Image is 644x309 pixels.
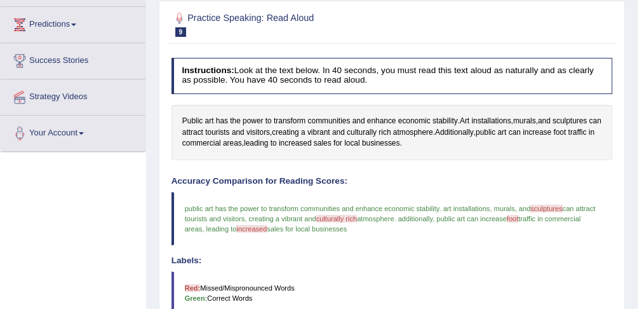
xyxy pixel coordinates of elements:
[357,215,394,223] span: atmosphere
[433,116,458,127] span: Click to see word definition
[182,65,234,75] b: Instructions:
[379,127,391,139] span: Click to see word definition
[1,116,145,148] a: Your Account
[394,215,396,223] span: .
[175,27,187,37] span: 9
[398,215,433,223] span: additionally
[352,116,365,127] span: Click to see word definition
[435,127,474,139] span: Click to see word definition
[316,215,357,223] span: culturally rich
[553,116,587,127] span: Click to see word definition
[271,138,277,149] span: Click to see word definition
[216,116,228,127] span: Click to see word definition
[202,225,204,233] span: ,
[182,127,203,139] span: Click to see word definition
[185,205,598,223] span: can attract tourists and visitors
[523,127,551,139] span: Click to see word definition
[272,127,299,139] span: Click to see word definition
[243,116,263,127] span: Click to see word definition
[519,205,530,212] span: and
[232,127,245,139] span: Click to see word definition
[279,138,312,149] span: Click to see word definition
[333,138,342,149] span: Click to see word definition
[1,79,145,111] a: Strategy Videos
[230,116,241,127] span: Click to see word definition
[513,116,536,127] span: Click to see word definition
[185,205,439,212] span: public art has the power to transform communities and enhance economic stability
[171,10,445,37] h2: Practice Speaking: Read Aloud
[433,215,434,223] span: ,
[344,138,359,149] span: Click to see word definition
[589,116,601,127] span: Click to see word definition
[307,127,330,139] span: Click to see word definition
[248,215,316,223] span: creating a vibrant and
[236,225,267,233] span: increased
[308,116,351,127] span: Click to see word definition
[185,284,201,292] b: Red:
[443,205,490,212] span: art installations
[314,138,332,149] span: Click to see word definition
[490,205,492,212] span: ,
[347,127,377,139] span: Click to see word definition
[185,294,208,302] b: Green:
[1,43,145,75] a: Success Stories
[530,205,562,212] span: sculptures
[171,177,613,186] h4: Accuracy Comparison for Reading Scores:
[205,127,229,139] span: Click to see word definition
[476,127,495,139] span: Click to see word definition
[471,116,511,127] span: Click to see word definition
[332,127,345,139] span: Click to see word definition
[245,215,246,223] span: ,
[439,205,441,212] span: .
[267,225,347,233] span: sales for local businesses
[515,205,517,212] span: ,
[507,215,518,223] span: foot
[265,116,272,127] span: Click to see word definition
[398,116,431,127] span: Click to see word definition
[246,127,270,139] span: Click to see word definition
[182,116,203,127] span: Click to see word definition
[460,116,469,127] span: Click to see word definition
[393,127,433,139] span: Click to see word definition
[367,116,396,127] span: Click to see word definition
[509,127,521,139] span: Click to see word definition
[362,138,400,149] span: Click to see word definition
[538,116,551,127] span: Click to see word definition
[274,116,305,127] span: Click to see word definition
[206,225,236,233] span: leading to
[1,7,145,39] a: Predictions
[171,58,613,94] h4: Look at the text below. In 40 seconds, you must read this text aloud as naturally and as clearly ...
[171,105,613,160] div: . , , , . , , .
[493,205,514,212] span: murals
[436,215,507,223] span: public art can increase
[171,256,613,266] h4: Labels:
[182,138,221,149] span: Click to see word definition
[497,127,506,139] span: Click to see word definition
[553,127,566,139] span: Click to see word definition
[589,127,594,139] span: Click to see word definition
[244,138,268,149] span: Click to see word definition
[568,127,586,139] span: Click to see word definition
[301,127,305,139] span: Click to see word definition
[205,116,214,127] span: Click to see word definition
[223,138,242,149] span: Click to see word definition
